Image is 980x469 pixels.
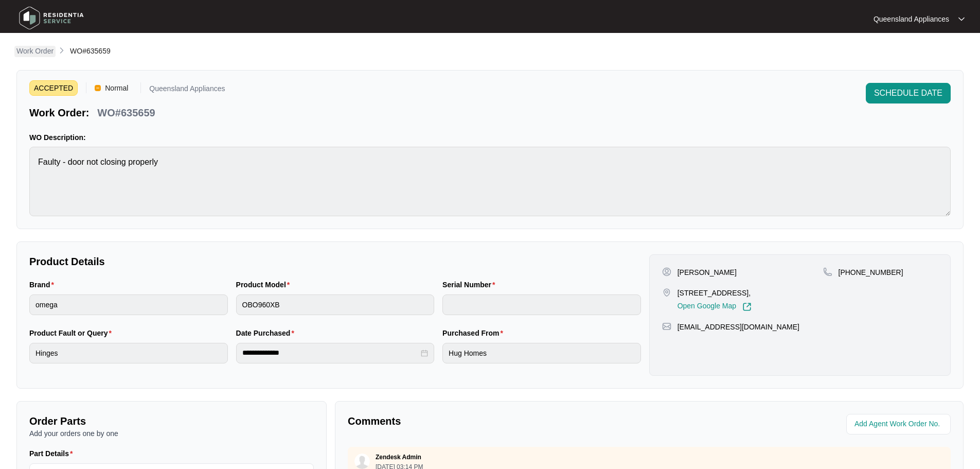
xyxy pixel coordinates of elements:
[29,106,89,120] p: Work Order:
[236,280,294,290] label: Product Model
[839,267,903,277] p: [PHONE_NUMBER]
[29,254,641,269] p: Product Details
[854,418,945,430] input: Add Agent Work Order No.
[236,294,435,315] input: Product Model
[354,454,370,469] img: user.svg
[29,428,314,439] p: Add your orders one by one
[236,328,298,338] label: Date Purchased
[442,343,641,363] input: Purchased From
[376,453,421,461] p: Zendesk Admin
[29,80,78,96] span: ACCEPTED
[662,322,671,331] img: map-pin
[874,87,942,99] span: SCHEDULE DATE
[16,46,54,56] p: Work Order
[29,132,951,143] p: WO Description:
[662,288,671,297] img: map-pin
[442,280,499,290] label: Serial Number
[678,267,737,277] p: [PERSON_NAME]
[29,328,116,338] label: Product Fault or Query
[58,46,66,55] img: chevron-right
[678,322,799,332] p: [EMAIL_ADDRESS][DOMAIN_NAME]
[442,294,641,315] input: Serial Number
[97,106,155,120] p: WO#635659
[348,414,642,428] p: Comments
[678,302,752,311] a: Open Google Map
[29,343,228,363] input: Product Fault or Query
[149,85,225,96] p: Queensland Appliances
[242,348,419,358] input: Date Purchased
[866,83,951,103] button: SCHEDULE DATE
[101,80,132,96] span: Normal
[70,47,111,55] span: WO#635659
[15,3,87,33] img: residentia service logo
[95,85,101,91] img: Vercel Logo
[874,14,949,24] p: Queensland Appliances
[442,328,507,338] label: Purchased From
[958,16,965,22] img: dropdown arrow
[29,280,58,290] label: Brand
[14,46,56,57] a: Work Order
[823,267,832,276] img: map-pin
[29,448,77,459] label: Part Details
[678,288,752,298] p: [STREET_ADDRESS],
[29,294,228,315] input: Brand
[742,302,752,311] img: Link-External
[29,147,951,216] textarea: Faulty - door not closing properly
[662,267,671,276] img: user-pin
[29,414,314,428] p: Order Parts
